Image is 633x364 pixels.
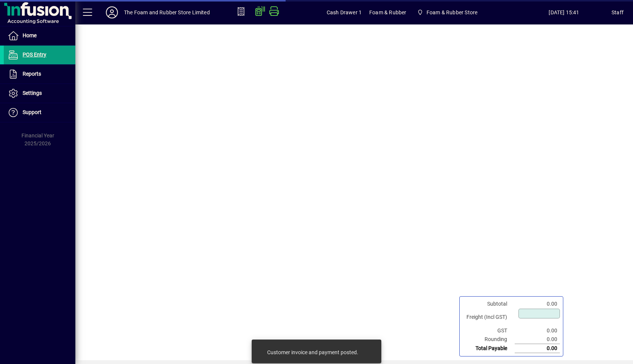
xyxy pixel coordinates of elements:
td: Total Payable [463,344,515,353]
a: Home [4,26,75,45]
span: Cash Drawer 1 [327,6,362,18]
span: Support [23,109,41,115]
td: 0.00 [515,335,560,344]
a: Reports [4,65,75,84]
div: Customer invoice and payment posted. [267,349,358,356]
span: [DATE] 15:41 [517,6,612,18]
td: 0.00 [515,344,560,353]
a: Settings [4,84,75,103]
div: Staff [612,6,624,18]
td: 0.00 [515,326,560,335]
span: Foam & Rubber Store [414,6,480,19]
td: 0.00 [515,300,560,308]
span: Home [23,32,37,38]
td: Freight (Incl GST) [463,308,515,326]
span: POS Entry [23,52,46,58]
a: Support [4,103,75,122]
button: Profile [100,6,124,19]
span: Foam & Rubber [369,6,406,18]
span: Settings [23,90,42,96]
td: Rounding [463,335,515,344]
div: The Foam and Rubber Store Limited [124,6,210,18]
td: Subtotal [463,300,515,308]
td: GST [463,326,515,335]
span: Foam & Rubber Store [427,6,477,18]
span: Reports [23,71,41,77]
